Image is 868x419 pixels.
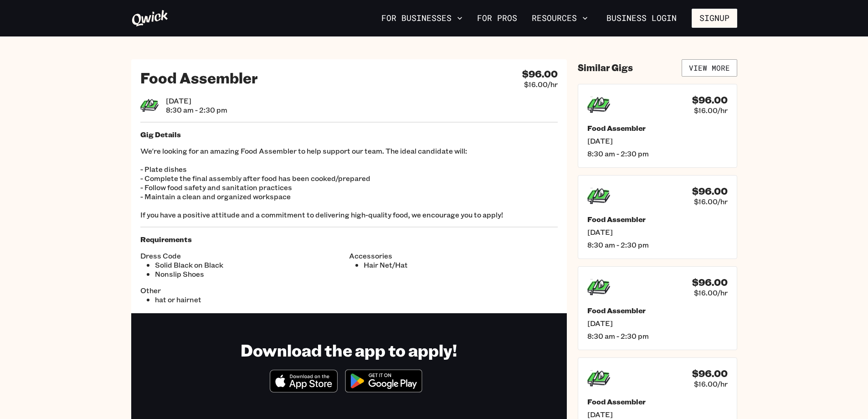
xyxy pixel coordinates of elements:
span: $16.00/hr [694,197,728,206]
a: Business Login [599,9,684,28]
li: Hair Net/Hat [364,260,558,269]
span: 8:30 am - 2:30 pm [587,331,728,341]
li: Nonslip Shoes [155,269,349,279]
h4: $96.00 [692,277,728,288]
h5: Food Assembler [587,124,728,133]
span: Other [140,286,349,295]
a: View More [682,59,737,77]
a: For Pros [473,10,521,26]
h1: Download the app to apply! [241,340,457,360]
span: [DATE] [587,410,728,419]
span: 8:30 am - 2:30 pm [587,149,728,158]
span: 8:30 am - 2:30 pm [166,105,227,114]
a: $96.00$16.00/hrFood Assembler[DATE]8:30 am - 2:30 pm [578,84,737,168]
span: Dress Code [140,251,349,260]
span: [DATE] [587,228,728,237]
h5: Gig Details [140,130,558,139]
a: $96.00$16.00/hrFood Assembler[DATE]8:30 am - 2:30 pm [578,175,737,259]
a: $96.00$16.00/hrFood Assembler[DATE]8:30 am - 2:30 pm [578,266,737,350]
h5: Food Assembler [587,215,728,224]
a: Download on the App Store [270,385,338,394]
img: Get it on Google Play [339,364,428,398]
span: 8:30 am - 2:30 pm [587,240,728,249]
span: [DATE] [166,96,227,105]
h5: Requirements [140,235,558,244]
p: We're looking for an amazing Food Assembler to help support our team. The ideal candidate will: -... [140,146,558,219]
h5: Food Assembler [587,306,728,315]
span: [DATE] [587,319,728,328]
h4: Similar Gigs [578,62,633,73]
button: For Businesses [378,10,466,26]
span: Accessories [349,251,558,260]
button: Signup [692,9,737,28]
h4: $96.00 [692,186,728,197]
li: hat or hairnet [155,295,349,304]
h2: Food Assembler [140,68,258,87]
span: $16.00/hr [524,80,558,89]
h4: $96.00 [692,368,728,379]
h5: Food Assembler [587,397,728,406]
span: $16.00/hr [694,379,728,388]
li: Solid Black on Black [155,260,349,269]
h4: $96.00 [522,68,558,80]
span: [DATE] [587,136,728,145]
button: Resources [528,10,591,26]
h4: $96.00 [692,94,728,106]
span: $16.00/hr [694,288,728,297]
span: $16.00/hr [694,106,728,115]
